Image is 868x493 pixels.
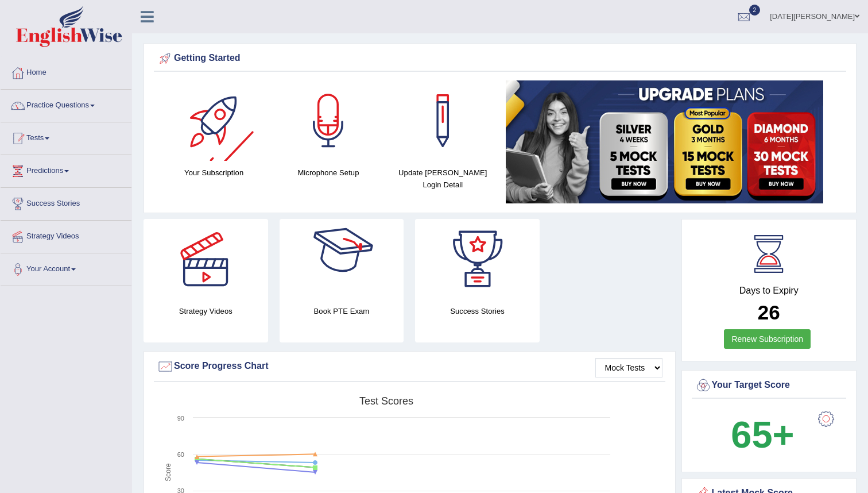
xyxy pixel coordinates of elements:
[277,167,379,179] h4: Microphone Setup
[695,286,844,296] h4: Days to Expiry
[164,463,172,482] tspan: Score
[758,301,780,323] b: 26
[392,167,494,191] h4: Update [PERSON_NAME] Login Detail
[506,80,823,203] img: small5.jpg
[359,395,413,407] tspan: Test scores
[1,155,131,184] a: Predictions
[1,253,131,282] a: Your Account
[415,305,540,317] h4: Success Stories
[1,122,131,151] a: Tests
[177,415,184,422] text: 90
[1,90,131,118] a: Practice Questions
[144,305,268,317] h4: Strategy Videos
[1,188,131,217] a: Success Stories
[162,167,265,179] h4: Your Subscription
[1,221,131,249] a: Strategy Videos
[731,414,794,456] b: 65+
[724,329,811,349] a: Renew Subscription
[749,5,761,16] span: 2
[1,57,131,86] a: Home
[157,50,843,67] div: Getting Started
[695,377,844,394] div: Your Target Score
[177,451,184,458] text: 60
[157,358,662,375] div: Score Progress Chart
[280,305,404,317] h4: Book PTE Exam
